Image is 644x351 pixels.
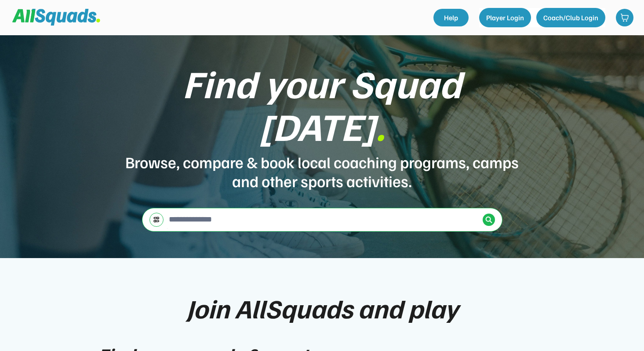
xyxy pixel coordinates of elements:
[536,8,605,27] button: Coach/Club Login
[375,101,385,150] font: .
[485,216,492,223] img: Icon%20%2838%29.svg
[153,216,160,223] img: settings-03.svg
[186,293,458,322] div: Join AllSquads and play
[479,8,531,27] button: Player Login
[124,152,520,190] div: Browse, compare & book local coaching programs, camps and other sports activities.
[124,62,520,147] div: Find your Squad [DATE]
[12,9,100,26] img: Squad%20Logo.svg
[433,9,469,26] a: Help
[620,13,629,22] img: shopping-cart-01%20%281%29.svg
